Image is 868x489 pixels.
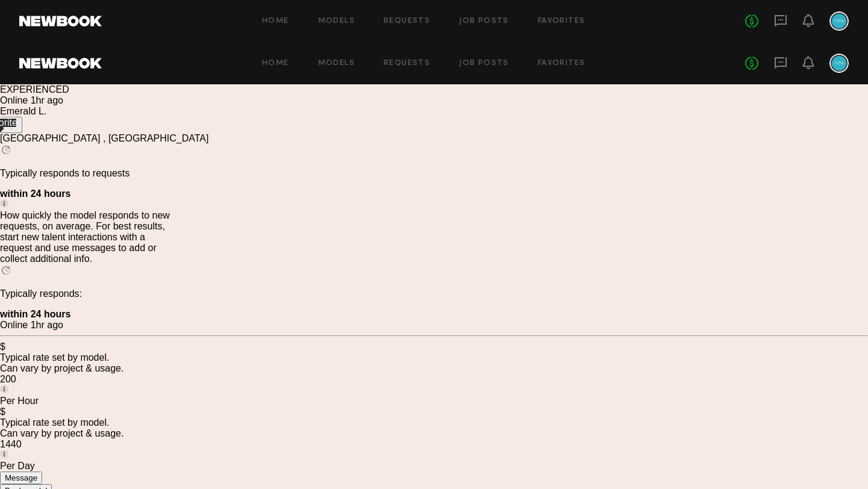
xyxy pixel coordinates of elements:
a: Favorites [538,17,585,25]
a: Requests [384,17,430,25]
a: Models [318,17,355,25]
a: Requests [384,60,430,67]
a: Job Posts [459,17,509,25]
a: Home [262,17,289,25]
a: Home [262,60,289,67]
a: Models [318,60,355,67]
a: Job Posts [459,60,509,67]
a: Favorites [538,60,585,67]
